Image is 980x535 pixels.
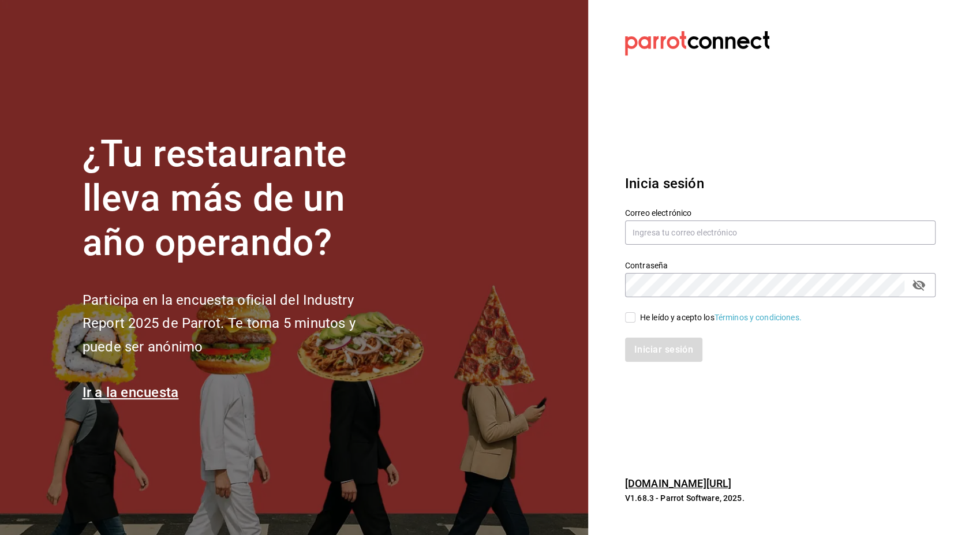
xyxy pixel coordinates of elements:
[625,477,731,489] a: [DOMAIN_NAME][URL]
[625,492,936,504] p: V1.68.3 - Parrot Software, 2025.
[83,132,394,265] h1: ¿Tu restaurante lleva más de un año operando?
[715,313,802,322] a: Términos y condiciones.
[640,312,802,324] div: He leído y acepto los
[625,209,936,217] label: Correo electrónico
[83,289,394,359] h2: Participa en la encuesta oficial del Industry Report 2025 de Parrot. Te toma 5 minutos y puede se...
[625,220,936,245] input: Ingresa tu correo electrónico
[909,275,929,295] button: passwordField
[83,384,179,401] a: Ir a la encuesta
[625,261,936,270] label: Contraseña
[625,173,936,194] h3: Inicia sesión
